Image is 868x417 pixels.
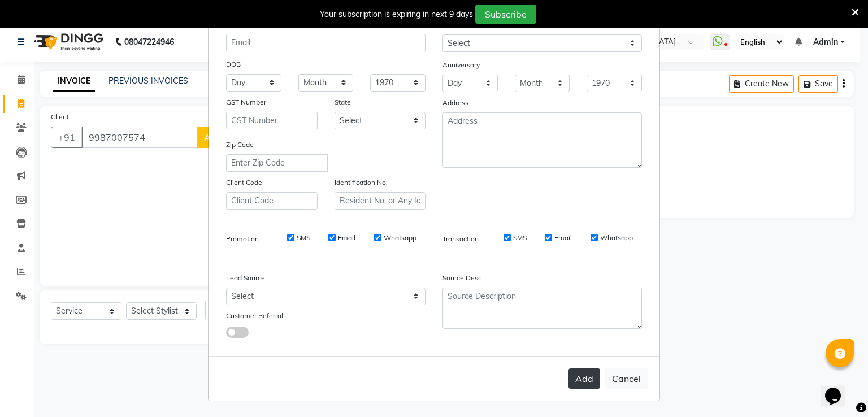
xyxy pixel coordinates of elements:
[226,177,262,188] label: Client Code
[226,154,328,172] input: Enter Zip Code
[226,192,318,210] input: Client Code
[226,34,426,51] input: Email
[554,233,572,243] label: Email
[568,368,600,389] button: Add
[335,177,388,188] label: Identification No.
[320,8,473,20] div: Your subscription is expiring in next 9 days
[605,368,648,389] button: Cancel
[226,112,318,129] input: GST Number
[226,140,254,150] label: Zip Code
[442,234,479,244] label: Transaction
[226,97,266,107] label: GST Number
[821,372,857,406] iframe: chat widget
[513,233,527,243] label: SMS
[226,311,283,321] label: Customer Referral
[335,192,426,210] input: Resident No. or Any Id
[226,234,259,244] label: Promotion
[226,273,265,283] label: Lead Source
[442,60,480,70] label: Anniversary
[600,233,633,243] label: Whatsapp
[384,233,416,243] label: Whatsapp
[297,233,310,243] label: SMS
[338,233,355,243] label: Email
[226,59,241,69] label: DOB
[442,273,481,283] label: Source Desc
[442,98,468,108] label: Address
[475,5,536,24] button: Subscribe
[335,97,351,107] label: State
